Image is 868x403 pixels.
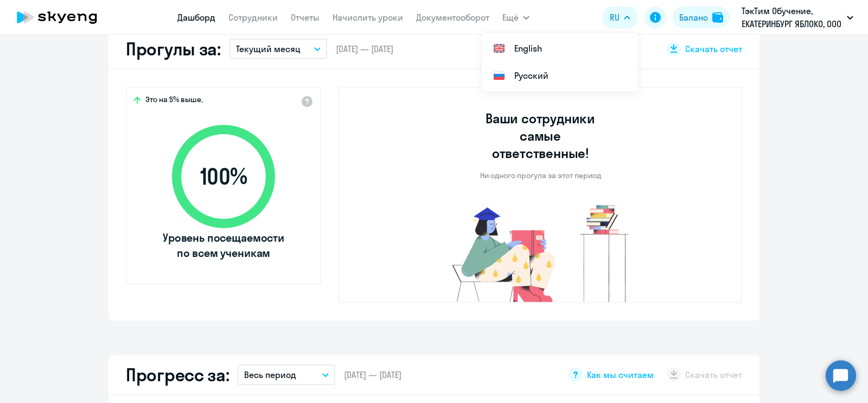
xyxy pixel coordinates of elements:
[161,163,286,190] span: 100 %
[602,7,638,28] button: RU
[236,42,301,55] p: Текущий месяц
[742,4,843,30] p: ТэкТим Обучение, ЕКАТЕРИНБУРГ ЯБЛОКО, ООО
[493,69,506,82] img: Русский
[126,364,229,386] h2: Прогресс за:
[244,368,296,381] p: Весь период
[333,12,403,23] a: Начислить уроки
[432,202,649,302] img: no-truants
[712,12,723,23] img: balance
[673,7,730,28] button: Балансbalance
[416,12,489,23] a: Документооборот
[685,43,742,55] span: Скачать отчет
[161,230,286,261] span: Уровень посещаемости по всем ученикам
[336,43,393,55] span: [DATE] — [DATE]
[344,369,401,381] span: [DATE] — [DATE]
[736,4,859,30] button: ТэкТим Обучение, ЕКАТЕРИНБУРГ ЯБЛОКО, ООО
[291,12,320,23] a: Отчеты
[229,39,327,59] button: Текущий месяц
[610,11,620,24] span: RU
[126,38,221,60] h2: Прогулы за:
[228,12,278,23] a: Сотрудники
[502,11,519,24] span: Ещё
[480,171,601,180] p: Ни одного прогула за этот период
[679,11,708,24] div: Баланс
[145,95,203,108] span: Это на 5% выше,
[482,33,638,91] ul: Ещё
[493,42,506,55] img: English
[587,369,654,381] span: Как мы считаем
[471,110,610,162] h3: Ваши сотрудники самые ответственные!
[502,7,529,28] button: Ещё
[238,364,335,385] button: Весь период
[177,12,215,23] a: Дашборд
